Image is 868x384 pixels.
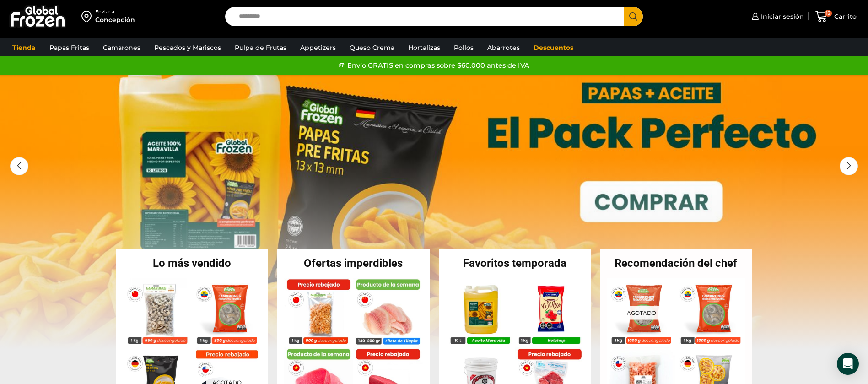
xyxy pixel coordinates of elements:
[404,39,445,56] a: Hortalizas
[624,7,643,26] button: Search button
[529,39,578,56] a: Descuentos
[230,39,291,56] a: Pulpa de Frutas
[620,305,663,319] p: Agotado
[837,353,859,375] div: Open Intercom Messenger
[749,7,804,26] a: Iniciar sesión
[759,12,804,21] span: Iniciar sesión
[277,258,430,269] h2: Ofertas imperdibles
[832,12,857,21] span: Carrito
[439,258,591,269] h2: Favoritos temporada
[296,39,340,56] a: Appetizers
[840,157,858,175] div: Next slide
[483,39,524,56] a: Abarrotes
[825,10,832,17] span: 12
[600,258,752,269] h2: Recomendación del chef
[8,39,40,56] a: Tienda
[116,258,269,269] h2: Lo más vendido
[10,157,28,175] div: Previous slide
[813,6,859,27] a: 12 Carrito
[45,39,94,56] a: Papas Fritas
[95,15,135,24] div: Concepción
[345,39,399,56] a: Queso Crema
[150,39,226,56] a: Pescados y Mariscos
[449,39,478,56] a: Pollos
[98,39,145,56] a: Camarones
[81,9,95,24] img: address-field-icon.svg
[95,9,135,15] div: Enviar a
